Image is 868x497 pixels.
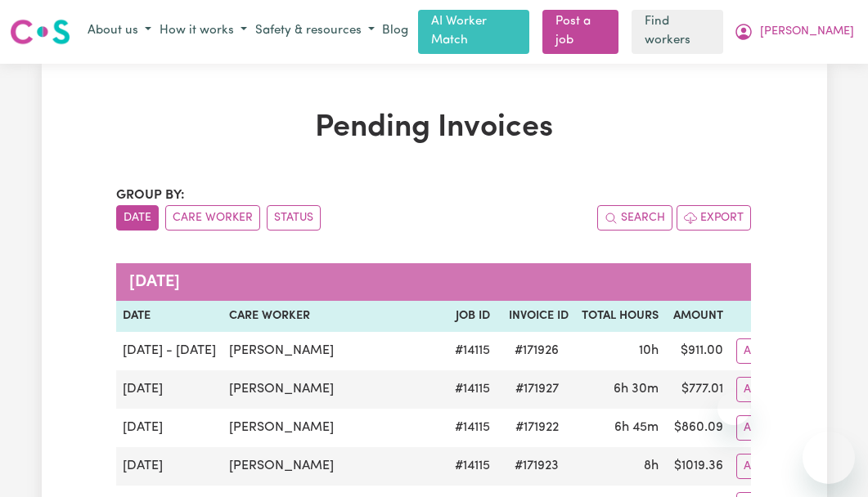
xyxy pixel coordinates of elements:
[155,18,251,45] button: How it works
[379,19,412,44] a: Blog
[116,409,223,447] td: [DATE]
[614,421,659,434] span: 6 hours 45 minutes
[632,10,723,54] a: Find workers
[665,332,730,370] td: $ 911.00
[644,459,659,472] span: 8 hours
[116,189,185,202] span: Group by:
[116,110,751,147] h1: Pending Invoices
[542,10,618,54] a: Post a job
[10,17,70,47] img: Careseekers logo
[736,454,800,479] button: Actions
[497,301,575,332] th: Invoice ID
[10,13,70,51] a: Careseekers logo
[116,301,223,332] th: Date
[223,409,448,447] td: [PERSON_NAME]
[448,370,497,409] td: # 14115
[614,383,659,396] span: 6 hours 30 minutes
[116,370,223,409] td: [DATE]
[83,18,155,45] button: About us
[730,301,807,332] th: Actions
[677,205,751,231] button: Export
[448,301,497,332] th: Job ID
[575,301,665,332] th: Total Hours
[730,18,858,46] button: My Account
[448,332,497,370] td: # 14115
[506,379,569,399] span: # 171927
[665,301,730,332] th: Amount
[267,205,321,231] button: sort invoices by paid status
[223,447,448,486] td: [PERSON_NAME]
[448,409,497,447] td: # 14115
[116,205,159,231] button: sort invoices by date
[736,338,800,364] button: Actions
[116,332,223,370] td: [DATE] - [DATE]
[223,370,448,409] td: [PERSON_NAME]
[665,409,730,447] td: $ 860.09
[223,301,448,332] th: Care Worker
[418,10,529,54] a: AI Worker Match
[665,370,730,409] td: $ 777.01
[803,432,855,484] iframe: Button to launch messaging window
[505,341,569,360] span: # 171926
[639,344,659,357] span: 10 hours
[760,23,854,41] span: [PERSON_NAME]
[448,447,497,486] td: # 14115
[597,205,672,231] button: Search
[505,456,569,476] span: # 171923
[223,332,448,370] td: [PERSON_NAME]
[506,418,569,437] span: # 171922
[165,205,260,231] button: sort invoices by care worker
[717,392,750,425] iframe: Close message
[251,18,379,45] button: Safety & resources
[736,415,800,441] button: Actions
[665,447,730,486] td: $ 1019.36
[116,447,223,486] td: [DATE]
[116,263,807,301] caption: [DATE]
